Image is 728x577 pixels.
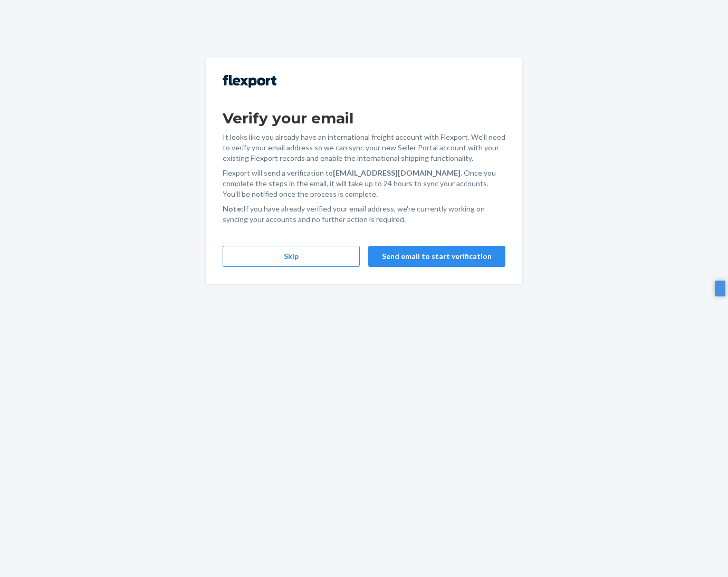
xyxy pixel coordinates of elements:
button: Send email to start verification [368,246,505,267]
img: Flexport logo [223,75,276,88]
h1: Verify your email [223,109,505,128]
p: It looks like you already have an international freight account with Flexport. We'll need to veri... [223,132,505,164]
strong: Note: [223,204,243,213]
p: If you have already verified your email address, we're currently working on syncing your accounts... [223,204,505,225]
strong: [EMAIL_ADDRESS][DOMAIN_NAME] [333,168,461,177]
button: Skip [223,246,360,267]
p: Flexport will send a verification to . Once you complete the steps in the email, it will take up ... [223,168,505,199]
